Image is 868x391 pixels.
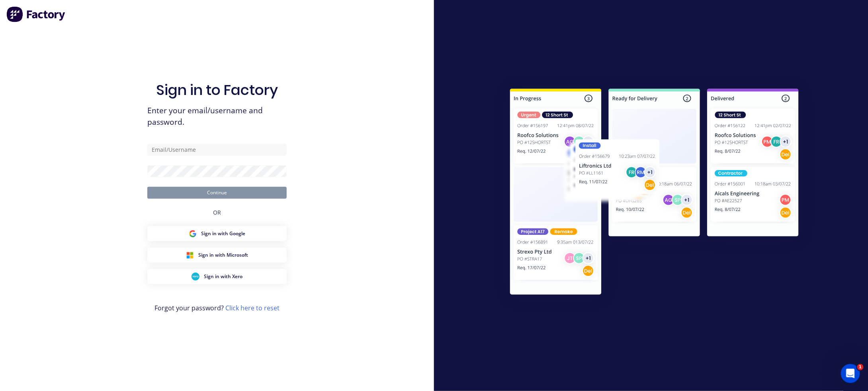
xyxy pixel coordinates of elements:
[225,304,280,312] a: Click here to reset
[186,251,194,259] img: Microsoft Sign in
[147,269,287,284] button: Xero Sign inSign in with Xero
[154,303,280,313] span: Forgot your password?
[199,252,248,259] span: Sign in with Microsoft
[213,199,221,226] div: OR
[6,6,66,22] img: Factory
[147,187,287,199] button: Continue
[841,364,860,383] iframe: Intercom live chat
[201,230,246,237] span: Sign in with Google
[147,105,287,128] span: Enter your email/username and password.
[204,273,243,280] span: Sign in with Xero
[147,226,287,241] button: Google Sign inSign in with Google
[156,81,278,99] h1: Sign in to Factory
[147,144,287,156] input: Email/Username
[192,273,199,281] img: Xero Sign in
[189,230,197,238] img: Google Sign in
[857,364,864,370] span: 1
[493,73,816,314] img: Sign in
[147,248,287,263] button: Microsoft Sign inSign in with Microsoft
